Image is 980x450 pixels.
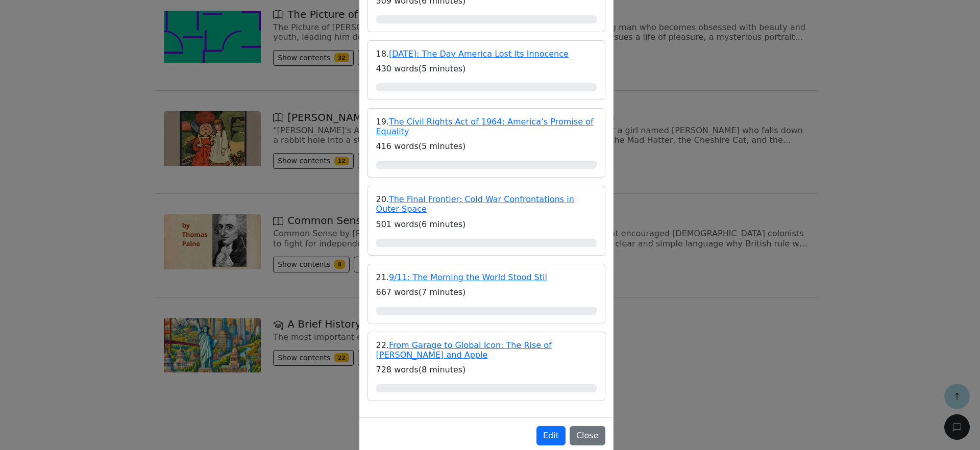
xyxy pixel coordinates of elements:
[376,272,597,282] h6: 21.
[376,117,594,136] a: The Civil Rights Act of 1964: America’s Promise of Equality
[376,63,597,75] p: 430 words ( 5 minutes )
[376,49,597,59] h6: 18.
[389,49,569,59] a: [DATE]: The Day America Lost Its Innocence
[376,117,597,136] h6: 19.
[376,194,597,214] h6: 20.
[376,364,597,376] p: 728 words ( 8 minutes )
[536,426,566,445] button: Edit
[389,272,547,282] a: 9/11: The Morning the World Stood Stil
[570,426,605,445] button: Close
[376,218,597,231] p: 501 words ( 6 minutes )
[376,286,597,298] p: 667 words ( 7 minutes )
[376,140,597,153] p: 416 words ( 5 minutes )
[376,194,574,214] a: The Final Frontier: Cold War Confrontations in Outer Space
[376,340,597,360] h6: 22.
[376,340,552,360] a: From Garage to Global Icon: The Rise of [PERSON_NAME] and Apple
